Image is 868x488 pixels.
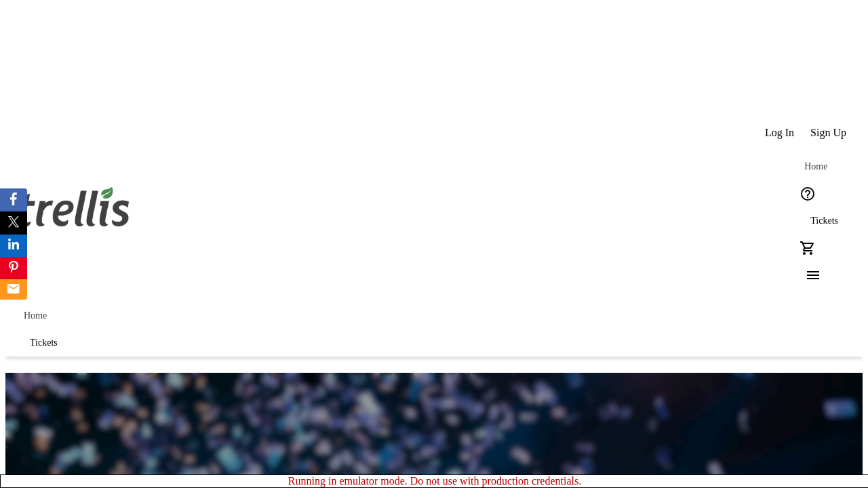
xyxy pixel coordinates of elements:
span: Log In [765,127,794,139]
button: Menu [794,262,821,289]
a: Home [794,153,837,180]
button: Sign Up [802,119,854,146]
span: Tickets [810,216,838,226]
span: Tickets [30,338,58,348]
button: Help [794,180,821,207]
span: Home [804,161,827,172]
a: Tickets [794,207,854,235]
a: Tickets [14,329,74,357]
span: Sign Up [810,127,846,139]
button: Cart [794,235,821,262]
span: Home [24,310,47,321]
button: Log In [757,119,802,146]
a: Home [14,302,57,329]
img: Orient E2E Organization 4YRlMv9Mzq's Logo [14,172,134,240]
